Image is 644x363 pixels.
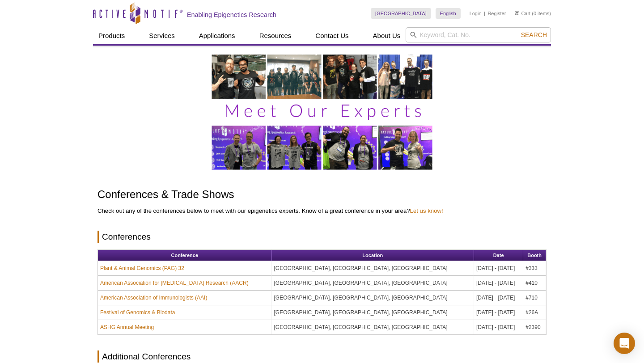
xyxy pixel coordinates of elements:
th: Location [272,250,474,261]
a: American Association for [MEDICAL_DATA] Research (AACR) [100,279,249,287]
a: ASHG Annual Meeting [100,323,154,331]
a: American Association of Immunologists (AAI) [100,294,207,302]
p: Check out any of the conferences below to meet with our epigenetics experts. Know of a great conf... [97,207,547,215]
td: [GEOGRAPHIC_DATA], [GEOGRAPHIC_DATA], [GEOGRAPHIC_DATA] [272,305,474,320]
td: [GEOGRAPHIC_DATA], [GEOGRAPHIC_DATA], [GEOGRAPHIC_DATA] [272,276,474,291]
button: Search [518,31,550,39]
td: [DATE] - [DATE] [474,276,523,291]
td: #333 [523,261,546,276]
td: [GEOGRAPHIC_DATA], [GEOGRAPHIC_DATA], [GEOGRAPHIC_DATA] [272,261,474,276]
td: [DATE] - [DATE] [474,320,523,334]
a: Login [470,10,482,17]
a: Contact Us [310,27,354,44]
td: #2390 [523,320,546,334]
img: Visit us at our booth. [210,54,434,171]
h2: Enabling Epigenetics Research [187,11,276,19]
td: #26A [523,305,546,320]
span: Search [521,31,547,38]
a: Festival of Genomics & Biodata [100,308,175,317]
li: (0 items) [515,8,551,19]
a: Cart [515,10,530,17]
li: | [484,8,485,19]
h1: Conferences & Trade Shows [97,189,547,202]
th: Conference [98,250,272,261]
a: Let us know! [410,207,443,214]
div: Open Intercom Messenger [614,333,635,354]
a: Resources [254,27,297,44]
input: Keyword, Cat. No. [406,27,551,42]
td: #710 [523,291,546,305]
a: Services [144,27,180,44]
td: #410 [523,276,546,291]
a: Applications [194,27,241,44]
th: Booth [523,250,546,261]
img: Your Cart [515,11,519,15]
h2: Conferences [97,231,547,243]
a: [GEOGRAPHIC_DATA] [371,8,431,19]
th: Date [474,250,523,261]
a: Products [93,27,130,44]
a: English [436,8,461,19]
td: [DATE] - [DATE] [474,291,523,305]
h2: Additional Conferences [97,350,547,363]
td: [GEOGRAPHIC_DATA], [GEOGRAPHIC_DATA], [GEOGRAPHIC_DATA] [272,291,474,305]
a: About Us [368,27,406,44]
td: [DATE] - [DATE] [474,261,523,276]
td: [DATE] - [DATE] [474,305,523,320]
td: [GEOGRAPHIC_DATA], [GEOGRAPHIC_DATA], [GEOGRAPHIC_DATA] [272,320,474,334]
a: Plant & Animal Genomics (PAG) 32 [100,264,184,272]
a: Register [487,10,506,17]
